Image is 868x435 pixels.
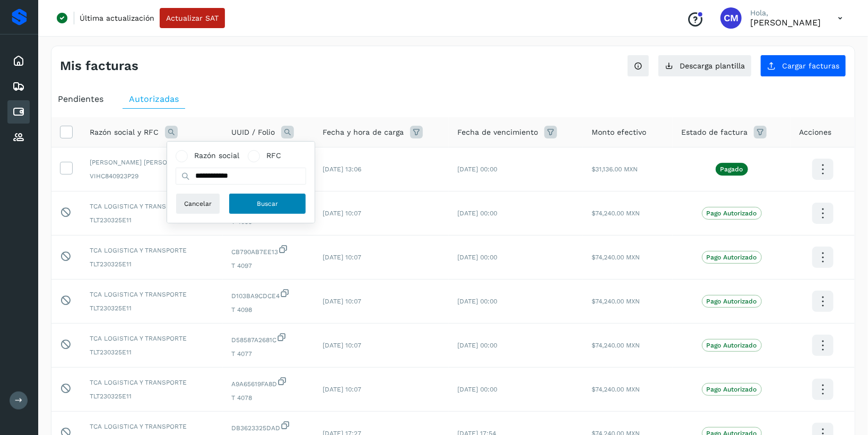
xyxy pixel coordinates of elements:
[231,332,306,345] span: D58587A2681C
[90,290,214,299] span: TCA LOGISTICA Y TRANSPORTE
[323,342,361,349] span: [DATE] 10:07
[231,420,306,433] span: DB3623325DAD
[231,349,306,359] span: T 4077
[457,127,538,138] span: Fecha de vencimiento
[592,254,640,261] span: $74,240.00 MXN
[323,127,404,138] span: Fecha y hora de carga
[90,347,214,357] span: TLT230325E11
[707,298,757,305] p: Pago Autorizado
[457,386,497,393] span: [DATE] 00:00
[680,62,745,69] span: Descarga plantilla
[457,254,497,261] span: [DATE] 00:00
[681,127,748,138] span: Estado de factura
[90,246,214,255] span: TCA LOGISTICA Y TRANSPORTE
[90,158,214,167] span: [PERSON_NAME] [PERSON_NAME]
[592,386,640,393] span: $74,240.00 MXN
[90,127,159,138] span: Razón social y RFC
[90,334,214,343] span: TCA LOGISTICA Y TRANSPORTE
[592,342,640,349] span: $74,240.00 MXN
[231,288,306,301] span: D103BA9CDCE4
[323,386,361,393] span: [DATE] 10:07
[707,254,757,261] p: Pago Autorizado
[707,342,757,349] p: Pago Autorizado
[90,215,214,225] span: TLT230325E11
[323,210,361,217] span: [DATE] 10:07
[90,378,214,387] span: TCA LOGISTICA Y TRANSPORTE
[760,55,846,77] button: Cargar facturas
[457,166,497,173] span: [DATE] 00:00
[799,127,831,138] span: Acciones
[60,58,138,74] h4: Mis facturas
[90,303,214,313] span: TLT230325E11
[323,254,361,261] span: [DATE] 10:07
[231,376,306,389] span: A9A65619FA8D
[592,210,640,217] span: $74,240.00 MXN
[231,261,306,271] span: T 4097
[592,298,640,305] span: $74,240.00 MXN
[90,422,214,431] span: TCA LOGISTICA Y TRANSPORTE
[457,210,497,217] span: [DATE] 00:00
[90,259,214,269] span: TLT230325E11
[750,18,821,28] p: Cynthia Mendoza
[7,75,30,98] div: Embarques
[58,94,103,104] span: Pendientes
[7,100,30,124] div: Cuentas por pagar
[231,393,306,403] span: T 4078
[160,8,225,28] button: Actualizar SAT
[231,244,306,257] span: CB790AB7EE13
[721,166,743,173] p: Pagado
[323,166,361,173] span: [DATE] 13:06
[80,13,154,23] p: Última actualización
[707,386,757,393] p: Pago Autorizado
[457,342,497,349] span: [DATE] 00:00
[7,126,30,149] div: Proveedores
[90,391,214,401] span: TLT230325E11
[457,298,497,305] span: [DATE] 00:00
[231,127,275,138] span: UUID / Folio
[90,171,214,181] span: VIHC840923P29
[707,210,757,217] p: Pago Autorizado
[592,166,638,173] span: $31,136.00 MXN
[129,94,179,104] span: Autorizadas
[231,305,306,315] span: T 4098
[90,202,214,211] span: TCA LOGISTICA Y TRANSPORTE
[750,8,821,18] p: Hola,
[166,14,219,22] span: Actualizar SAT
[592,127,646,138] span: Monto efectivo
[658,55,752,77] button: Descarga plantilla
[323,298,361,305] span: [DATE] 10:07
[782,62,839,69] span: Cargar facturas
[7,49,30,73] div: Inicio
